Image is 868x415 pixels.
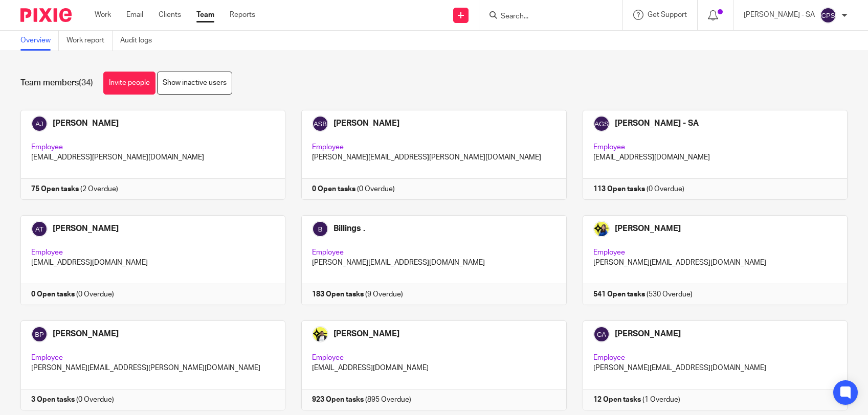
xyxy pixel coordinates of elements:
h1: Team members [20,78,93,88]
a: Invite people [103,72,155,95]
a: Team [196,10,214,20]
a: Work report [66,31,113,51]
a: Overview [20,31,59,51]
a: Email [126,10,143,20]
input: Search [500,12,592,21]
a: Audit logs [120,31,160,51]
img: svg%3E [820,7,836,24]
img: Pixie [20,8,72,22]
a: Work [95,10,111,20]
span: (34) [79,79,93,87]
a: Show inactive users [157,72,232,95]
span: Get Support [648,11,687,18]
p: [PERSON_NAME] - SA [744,10,815,20]
a: Reports [230,10,255,20]
a: Clients [159,10,181,20]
